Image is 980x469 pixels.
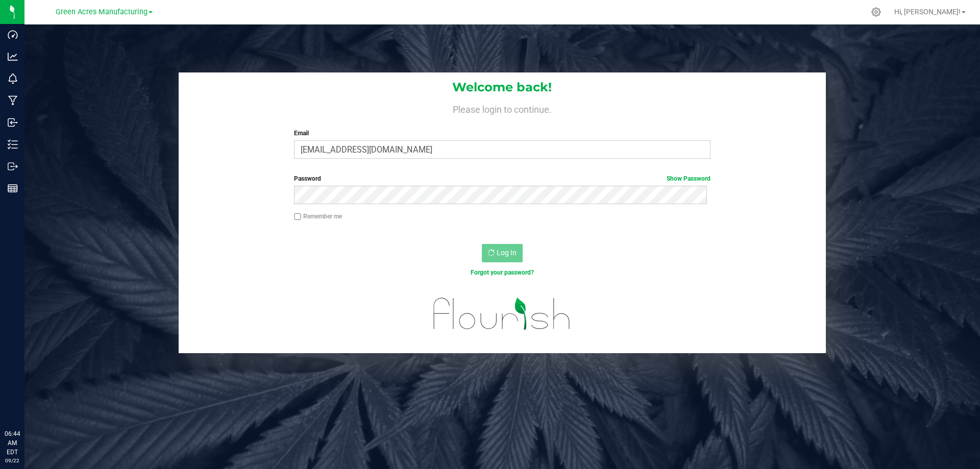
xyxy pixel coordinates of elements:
[5,429,20,457] p: 06:44 AM EDT
[894,8,961,16] span: Hi, [PERSON_NAME]!
[294,129,710,138] label: Email
[482,244,523,262] button: Log In
[8,95,18,106] inline-svg: Manufacturing
[8,117,18,128] inline-svg: Inbound
[667,175,710,182] a: Show Password
[179,102,826,114] h4: Please login to continue.
[179,81,826,94] h1: Welcome back!
[8,52,18,62] inline-svg: Analytics
[294,175,321,182] span: Password
[8,183,18,193] inline-svg: Reports
[8,161,18,171] inline-svg: Outbound
[497,249,517,257] span: Log In
[56,8,148,16] span: Green Acres Manufacturing
[421,288,583,340] img: flourish_logo.svg
[471,269,534,276] a: Forgot your password?
[8,30,18,40] inline-svg: Dashboard
[5,457,20,464] p: 09/22
[8,73,18,84] inline-svg: Monitoring
[294,213,301,220] input: Remember me
[294,212,342,221] label: Remember me
[870,7,883,17] div: Manage settings
[8,139,18,150] inline-svg: Inventory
